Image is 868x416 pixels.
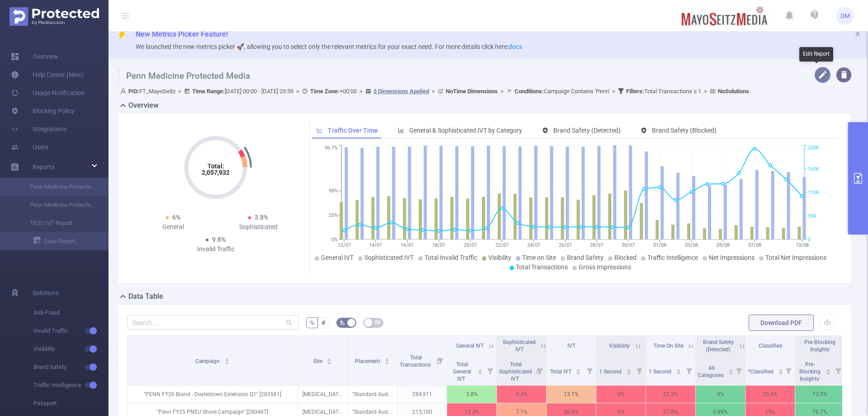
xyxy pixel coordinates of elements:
i: Filter menu [583,356,596,385]
span: *Classified [748,368,775,375]
div: Sort [326,357,332,363]
span: Solutions [33,284,59,302]
i: icon: caret-down [826,371,831,373]
span: 1 Second [649,368,673,375]
i: Filter menu [484,356,496,385]
i: Filter menu [683,356,695,385]
div: Sort [224,357,230,363]
span: New Metrics Picker Feature! [136,30,228,38]
span: Visibility [488,254,511,261]
i: icon: line-chart [316,127,323,134]
a: Penn Medicine Protected Media [18,178,98,196]
span: Sophisticated IVT [364,254,414,261]
tspan: 20/07 [463,242,476,248]
b: PID: [128,88,139,95]
span: Total Transactions [516,263,568,271]
img: Protected Media [9,7,99,26]
tspan: 16/07 [401,242,414,248]
b: Time Zone: [310,88,340,95]
i: icon: caret-down [385,361,390,363]
a: Overview [11,48,58,66]
p: 0% [596,386,646,403]
div: Edit Report [799,47,833,62]
span: Gross Impressions [579,263,631,271]
span: Campaign [195,358,221,364]
span: Total Transactions ≥ 1 [626,88,701,95]
p: 3.8% [447,386,496,403]
span: 9.8% [212,236,226,243]
span: Campaign Contains 'Penn' [514,88,609,95]
tspan: Total: [208,163,224,170]
span: Reports [33,163,55,171]
span: Time on Site [522,254,556,261]
tspan: 26/07 [558,242,571,248]
div: General [131,222,216,232]
a: Reports [33,158,55,176]
h1: Penn Medicine Protected Media [118,67,802,85]
a: Help Center (New) [11,66,84,84]
span: > [701,88,710,95]
tspan: 25% [329,212,338,218]
i: icon: caret-up [478,368,483,370]
span: Invalid Traffic [33,322,108,340]
i: icon: caret-down [728,371,733,373]
div: Sophisticated [216,222,301,232]
span: > [609,88,618,95]
p: 20.4% [745,386,795,403]
div: Sort [384,357,390,363]
span: Visibility [609,343,630,349]
span: Sophisticated IVT [503,339,536,353]
span: Anti-Fraud [33,304,108,322]
div: Sort [728,368,734,373]
a: Users [11,138,48,156]
span: Passport [33,394,108,412]
a: Save Report... [33,232,108,250]
span: > [293,88,302,95]
span: Total IVT [550,368,573,375]
i: icon: bar-chart [398,127,404,134]
i: Filter menu [533,356,546,385]
tspan: 22/07 [495,242,508,248]
b: No Solutions [718,88,749,95]
i: icon: caret-up [728,368,733,370]
tspan: 24/07 [527,242,540,248]
button: Download PDF [749,315,814,331]
i: icon: user [120,88,128,94]
i: icon: caret-up [327,357,332,360]
tspan: 55K [808,213,816,219]
span: General IVT [456,343,484,349]
tspan: 12/07 [337,242,350,248]
span: Brand Safety [567,254,604,261]
span: Total Net Impressions [765,254,826,261]
span: Brand Safety [33,358,108,376]
span: 6% [172,214,180,221]
span: We launched the new metrics picker 🚀, allowing you to select only the relevant metrics for your e... [136,43,522,50]
i: icon: close [854,31,861,37]
div: Sort [778,368,783,373]
i: icon: bg-colors [340,320,345,325]
p: 25.3% [646,386,695,403]
tspan: 01/08 [653,242,666,248]
span: % [310,319,314,326]
div: Sort [676,368,681,373]
span: General IVT [321,254,354,261]
div: Sort [626,368,632,373]
span: Total Sophisticated IVT [499,361,532,382]
span: Brand Safety (Detected) [703,339,734,353]
i: Filter menu [434,336,447,385]
span: General & Sophisticated IVT by Category [409,127,522,134]
i: icon: caret-down [778,371,783,373]
tspan: 18/07 [432,242,445,248]
b: No Time Dimensions [446,88,498,95]
tspan: 0% [331,237,338,243]
span: Total Invalid Traffic [425,254,477,261]
div: Sort [576,368,581,373]
i: Filter menu [633,356,646,385]
tspan: 96.7% [325,145,338,151]
span: # [321,319,325,326]
tspan: 14/07 [369,242,382,248]
span: Total Transactions [400,354,432,368]
a: Usage Notification [11,84,85,102]
span: Visibility [33,340,108,358]
b: Conditions : [514,88,544,95]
